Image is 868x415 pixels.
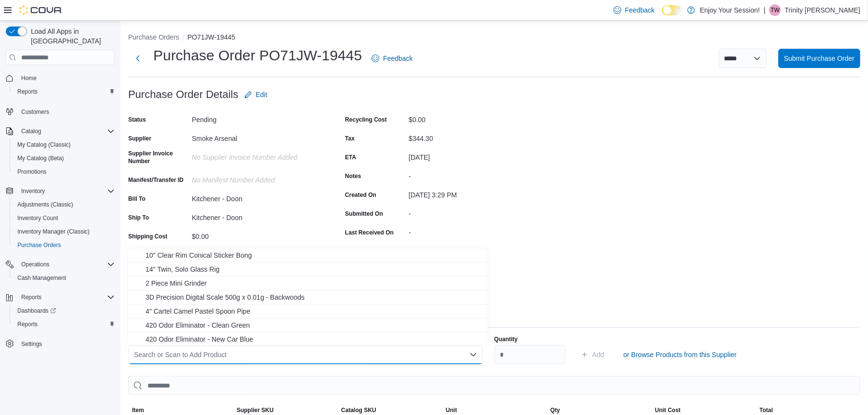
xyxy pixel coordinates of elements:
span: Adjustments (Classic) [17,201,73,208]
div: [DATE] [409,150,538,161]
div: No Supplier Invoice Number added [192,150,321,161]
span: My Catalog (Beta) [13,152,115,164]
span: Cash Management [13,272,115,284]
div: $344.30 [409,131,538,142]
button: PO71JW-19445 [187,33,235,41]
span: Purchase Orders [13,239,115,251]
label: Recycling Cost [345,116,387,124]
button: Home [2,71,119,85]
span: Inventory [21,187,45,195]
span: Reports [13,86,115,97]
button: Submit Purchase Order [778,49,860,68]
p: Enjoy Your Session! [700,4,760,16]
label: Last Received On [345,229,394,236]
span: Reports [21,293,41,301]
a: Reports [13,86,41,97]
span: Unit [446,406,457,414]
span: Qty [550,406,560,414]
button: Reports [10,318,119,331]
a: My Catalog (Classic) [13,139,75,151]
div: Kitchener - Doon [192,191,321,203]
label: Supplier [128,135,151,142]
span: or Browse Products from this Supplier [624,350,737,360]
span: 4" Cartel Camel Pastel Spoon Pipe [146,306,482,316]
button: Operations [17,259,53,270]
span: Inventory Count [17,214,58,222]
a: Purchase Orders [13,239,65,251]
label: Notes [345,172,361,180]
label: Tax [345,135,355,142]
button: Adjustments (Classic) [10,198,119,211]
button: Next [128,49,147,68]
span: Operations [17,259,115,270]
span: Purchase Orders [17,241,61,249]
span: Reports [17,88,38,96]
button: or Browse Products from this Supplier [620,345,741,364]
p: | [764,4,766,16]
span: Unit Cost [655,406,681,414]
a: Adjustments (Classic) [13,199,77,210]
span: Promotions [13,166,115,178]
a: Home [17,72,40,84]
label: Status [128,116,146,124]
div: $0.00 [409,112,538,124]
nav: Complex example [6,67,115,376]
label: Completed On [345,248,385,255]
button: Inventory [2,184,119,198]
span: Adjustments (Classic) [13,199,115,210]
button: Purchase Orders [10,238,119,252]
span: Reports [13,318,115,330]
span: My Catalog (Classic) [17,141,71,149]
button: Add [577,345,608,364]
div: - [409,225,538,236]
button: 2 Piece Mini Grinder [128,277,488,290]
a: Settings [17,338,46,350]
a: Reports [13,318,41,330]
button: 10" Clear Rim Conical Sticker Bong [128,249,488,263]
button: Catalog [17,125,45,137]
button: 4" Cartel Camel Pastel Spoon Pipe [128,304,488,318]
span: Edit [256,90,267,99]
button: My Catalog (Beta) [10,152,119,165]
a: Cash Management [13,272,70,284]
span: Catalog [21,127,41,135]
span: Catalog SKU [341,406,376,414]
a: Customers [17,106,53,118]
div: - [409,244,538,255]
label: Supplier Invoice Number [128,150,188,165]
div: - [409,206,538,218]
span: Cash Management [17,274,66,282]
div: No Manifest Number added [192,172,321,184]
button: Inventory [17,185,49,197]
span: My Catalog (Classic) [13,139,115,151]
span: 2 Piece Mini Grinder [146,278,482,288]
nav: An example of EuiBreadcrumbs [128,32,860,44]
button: My Catalog (Classic) [10,138,119,152]
span: Add [592,350,604,360]
div: [DATE] 3:29 PM [409,187,538,199]
button: 3D Precision Digital Scale 500g x 0.01g - Backwoods [128,290,488,304]
img: Cova [19,5,63,15]
span: Settings [17,338,115,350]
button: Promotions [10,165,119,179]
span: Feedback [625,5,654,15]
div: Kitchener - Doon [192,210,321,221]
a: Promotions [13,166,51,178]
span: Total [760,406,773,414]
button: 420 Odor Eliminator - New Car Blue [128,332,488,346]
span: Inventory Count [13,212,115,224]
label: Manifest/Transfer ID [128,176,184,184]
span: 420 Odor Eliminator - New Car Blue [146,334,482,344]
div: Trinity Walker [769,4,781,16]
button: Purchase Orders [128,33,179,41]
span: Load All Apps in [GEOGRAPHIC_DATA] [27,27,115,46]
span: Operations [21,261,50,268]
a: Inventory Count [13,212,62,224]
span: My Catalog (Beta) [17,154,64,162]
button: Inventory Count [10,211,119,225]
span: Inventory Manager (Classic) [17,228,90,235]
span: Home [17,72,115,84]
span: Customers [17,105,115,117]
span: Home [21,74,37,82]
